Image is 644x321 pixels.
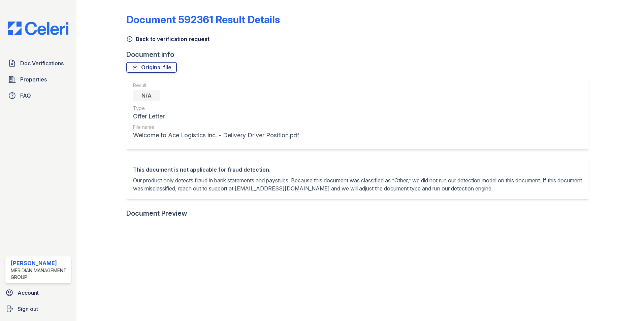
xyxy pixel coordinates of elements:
div: Meridian Management Group [11,267,68,281]
div: [PERSON_NAME] [11,259,68,267]
img: CE_Logo_Blue-a8612792a0a2168367f1c8372b55b34899dd931a85d93a1a3d3e32e68fde9ad4.png [3,22,74,35]
a: FAQ [5,89,71,102]
div: Document Preview [126,209,187,218]
a: Sign out [3,302,74,316]
div: N/A [133,90,160,101]
a: Account [3,286,74,299]
div: File name [133,124,299,131]
div: Welcome to Ace Logistics inc. - Delivery Driver Position.pdf [133,131,299,140]
a: Original file [126,62,177,73]
div: Type [133,105,299,112]
div: Document info [126,50,594,59]
span: Properties [20,75,47,83]
span: Account [18,289,39,297]
span: Sign out [18,305,38,313]
a: Properties [5,73,71,86]
a: Back to verification request [126,35,210,43]
span: Doc Verifications [20,59,64,67]
a: Doc Verifications [5,57,71,70]
div: Result [133,82,299,89]
div: Offer Letter [133,112,299,121]
iframe: chat widget [616,294,637,314]
span: FAQ [20,92,31,100]
p: Our product only detects fraud in bank statements and paystubs. Because this document was classif... [133,176,582,192]
div: This document is not applicable for fraud detection. [133,166,582,174]
a: Document 592361 Result Details [126,13,280,26]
